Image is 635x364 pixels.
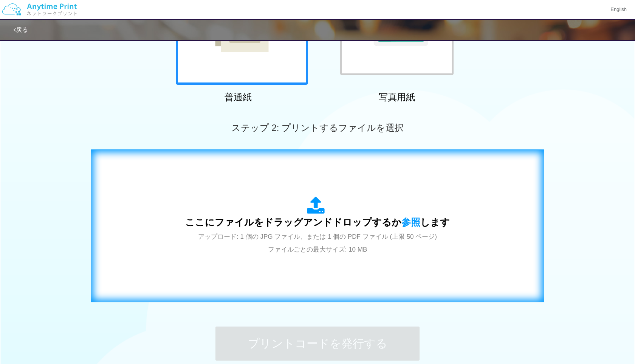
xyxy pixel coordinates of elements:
h2: 普通紙 [172,92,304,102]
h2: 写真用紙 [331,92,463,102]
span: ステップ 2: プリントするファイルを選択 [231,123,404,133]
span: ここにファイルをドラッグアンドドロップするか します [185,217,450,227]
span: アップロード: 1 個の JPG ファイル、または 1 個の PDF ファイル (上限 50 ページ) ファイルごとの最大サイズ: 10 MB [198,233,437,253]
button: プリントコードを発行する [215,327,420,361]
span: 参照 [401,217,420,227]
a: 戻る [14,26,28,33]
